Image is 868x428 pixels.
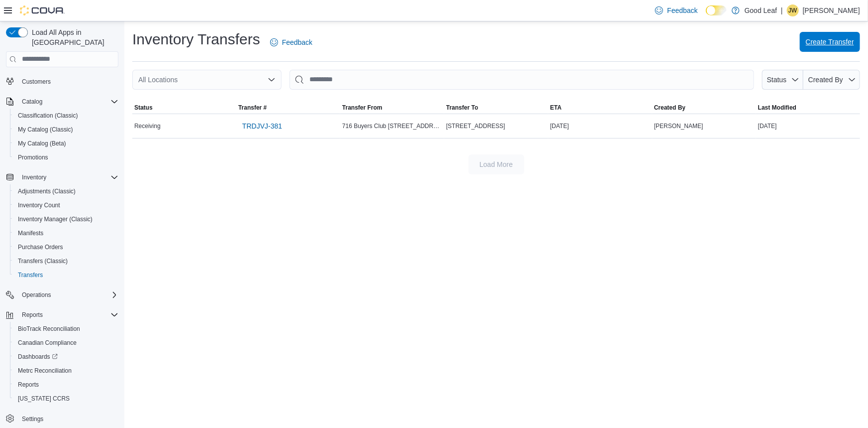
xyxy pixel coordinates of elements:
span: Reports [14,379,118,391]
button: Transfers [10,268,122,282]
button: My Catalog (Beta) [10,137,122,150]
span: Settings [18,413,118,425]
span: Transfer To [446,104,478,112]
span: Feedback [282,37,312,47]
div: [DATE] [548,120,652,132]
span: Manifests [14,227,118,239]
span: ETA [550,104,562,112]
span: Customers [18,75,118,87]
button: Transfer # [236,102,340,114]
input: This is a search bar. After typing your query, hit enter to filter the results lower in the page. [289,70,754,90]
a: [US_STATE] CCRS [14,393,74,405]
button: Reports [2,308,122,322]
a: Transfers (Classic) [14,255,72,267]
span: JW [788,4,797,16]
a: Manifests [14,227,47,239]
button: Inventory Manager (Classic) [10,212,122,226]
span: My Catalog (Beta) [14,138,118,149]
a: Canadian Compliance [14,337,81,349]
button: ETA [548,102,652,114]
span: Transfer # [238,104,267,112]
button: Classification (Classic) [10,109,122,123]
a: Classification (Classic) [14,110,82,122]
span: Reports [22,311,43,319]
button: Created By [803,70,860,90]
span: [PERSON_NAME] [654,122,703,130]
button: Transfers (Classic) [10,254,122,268]
p: | [781,4,783,16]
button: Status [132,102,236,114]
span: Load All Apps in [GEOGRAPHIC_DATA] [28,27,118,47]
span: Feedback [667,5,697,15]
a: Reports [14,379,43,391]
span: BioTrack Reconciliation [14,323,118,335]
div: [DATE] [756,120,860,132]
p: Good Leaf [745,4,777,16]
button: Status [762,70,803,90]
span: Create Transfer [806,37,854,47]
button: BioTrack Reconciliation [10,322,122,336]
span: Inventory Count [18,201,60,209]
button: Customers [2,74,122,88]
button: Open list of options [268,76,276,84]
span: Catalog [18,96,118,108]
button: Transfer From [340,102,444,114]
button: Adjustments (Classic) [10,184,122,198]
a: BioTrack Reconciliation [14,323,84,335]
button: Inventory [18,171,50,183]
a: Transfers [14,269,47,281]
span: Transfers [18,271,43,279]
a: TRDJVJ-381 [238,116,286,136]
span: Dashboards [14,351,118,363]
div: Jordon Walters [787,4,799,16]
button: Created By [652,102,756,114]
span: Transfers (Classic) [18,257,68,265]
a: Adjustments (Classic) [14,185,80,197]
span: Created By [808,76,843,84]
a: Metrc Reconciliation [14,365,76,377]
p: [PERSON_NAME] [803,4,860,16]
button: My Catalog (Classic) [10,123,122,137]
h1: Inventory Transfers [132,29,260,49]
a: Feedback [651,0,701,20]
span: Transfer From [342,104,383,112]
span: Load More [480,159,513,169]
span: Inventory [22,173,46,181]
a: Dashboards [14,351,62,363]
span: Metrc Reconciliation [18,367,72,375]
span: Canadian Compliance [14,337,118,349]
a: Customers [18,76,55,88]
button: Transfer To [444,102,548,114]
button: Operations [2,288,122,302]
span: [STREET_ADDRESS] [446,122,505,130]
input: Dark Mode [706,5,727,16]
span: Adjustments (Classic) [14,185,118,197]
button: Reports [18,309,47,321]
span: Dashboards [18,353,58,361]
button: Inventory [2,170,122,184]
span: Inventory Manager (Classic) [14,213,118,225]
span: Inventory Manager (Classic) [18,215,93,223]
button: Metrc Reconciliation [10,364,122,378]
span: Inventory [18,171,118,183]
button: Catalog [18,96,46,108]
button: Operations [18,289,55,301]
span: Customers [22,78,51,86]
a: Settings [18,413,47,425]
span: Promotions [14,151,118,163]
button: Load More [469,154,524,174]
a: My Catalog (Beta) [14,138,70,149]
button: Last Modified [756,102,860,114]
span: Operations [22,291,51,299]
button: Purchase Orders [10,240,122,254]
span: TRDJVJ-381 [242,121,282,131]
button: Reports [10,378,122,392]
span: Operations [18,289,118,301]
span: Purchase Orders [14,241,118,253]
button: Canadian Compliance [10,336,122,350]
span: My Catalog (Classic) [18,126,73,134]
span: Purchase Orders [18,243,63,251]
button: Settings [2,412,122,426]
button: Manifests [10,226,122,240]
img: Cova [20,5,65,15]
